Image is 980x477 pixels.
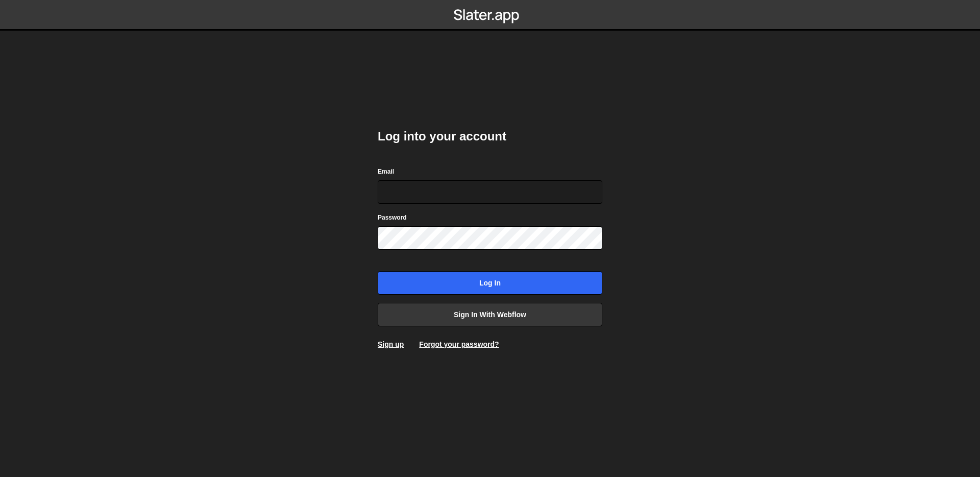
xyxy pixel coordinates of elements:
[378,166,394,177] label: Email
[378,212,407,223] label: Password
[378,128,602,145] h2: Log into your account
[378,303,602,326] a: Sign in with Webflow
[378,340,404,348] a: Sign up
[378,271,602,295] input: Log in
[419,340,499,348] a: Forgot your password?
